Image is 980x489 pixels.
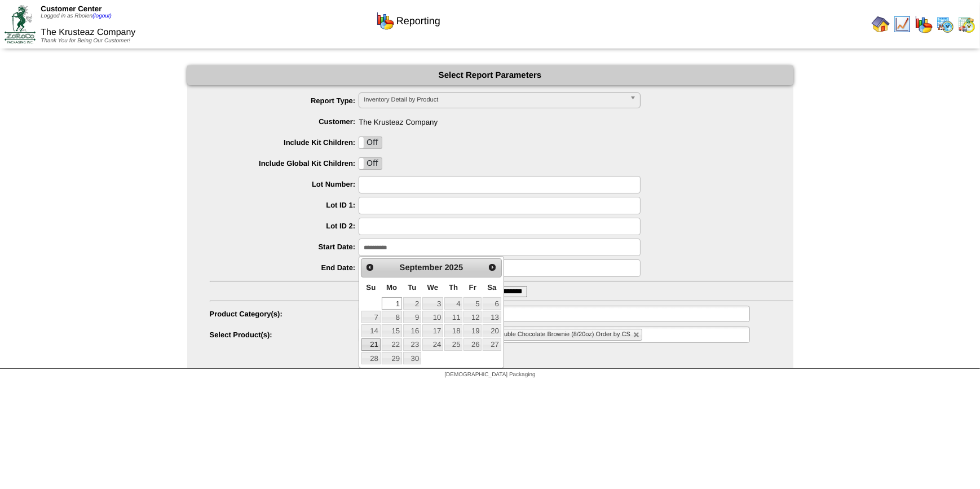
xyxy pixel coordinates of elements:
[403,311,421,323] a: 9
[936,15,954,33] img: calendarprod.gif
[445,263,463,272] span: 2025
[5,5,36,43] img: ZoRoCo_Logo(Green%26Foil)%20jpg.webp
[210,263,359,272] label: End Date:
[210,222,359,230] label: Lot ID 2:
[893,15,911,33] img: line_graph.gif
[483,324,501,337] a: 20
[400,263,443,272] span: September
[403,352,421,364] a: 30
[210,96,359,105] label: Report Type:
[488,263,497,272] span: Next
[444,372,535,378] span: [DEMOGRAPHIC_DATA] Packaging
[403,324,421,337] a: 16
[376,12,394,30] img: graph.gif
[483,297,501,310] a: 6
[483,311,501,323] a: 13
[408,283,416,292] span: Tuesday
[422,297,443,310] a: 3
[382,311,402,323] a: 8
[363,260,377,275] a: Prev
[359,137,382,148] label: Off
[463,324,482,337] a: 19
[444,338,462,351] a: 25
[210,113,793,126] span: The Krusteaz Company
[41,38,130,44] span: Thank You for Being Our Customer!
[382,324,402,337] a: 15
[422,324,443,337] a: 17
[41,13,112,19] span: Logged in as Rbolen
[872,15,890,33] img: home.gif
[483,338,501,351] a: 27
[382,338,402,351] a: 22
[422,338,443,351] a: 24
[210,117,359,126] label: Customer:
[444,311,462,323] a: 11
[915,15,933,33] img: graph.gif
[41,5,101,13] span: Customer Center
[427,283,439,292] span: Wednesday
[361,311,380,323] a: 7
[382,297,402,310] a: 1
[422,311,443,323] a: 10
[957,15,975,33] img: calendarinout.gif
[210,331,359,339] label: Select Product(s):
[485,260,500,275] a: Next
[487,283,496,292] span: Saturday
[365,263,374,272] span: Prev
[469,283,476,292] span: Friday
[210,310,359,318] label: Product Category(s):
[359,158,382,169] label: Off
[210,180,359,188] label: Lot Number:
[364,93,625,107] span: Inventory Detail by Product
[361,352,380,364] a: 28
[187,65,793,85] div: Select Report Parameters
[92,13,112,19] a: (logout)
[361,338,380,351] a: 21
[359,157,382,170] div: OnOff
[210,138,359,147] label: Include Kit Children:
[361,324,380,337] a: 14
[444,297,462,310] a: 4
[41,28,135,37] span: The Krusteaz Company
[210,159,359,168] label: Include Global Kit Children:
[449,283,458,292] span: Thursday
[463,311,482,323] a: 12
[386,283,397,292] span: Monday
[463,297,482,310] a: 5
[359,136,382,149] div: OnOff
[396,15,440,27] span: Reporting
[463,338,482,351] a: 26
[403,297,421,310] a: 2
[210,243,359,251] label: Start Date:
[403,338,421,351] a: 23
[210,201,359,209] label: Lot ID 1:
[444,324,462,337] a: 18
[366,283,376,292] span: Sunday
[382,352,402,364] a: 29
